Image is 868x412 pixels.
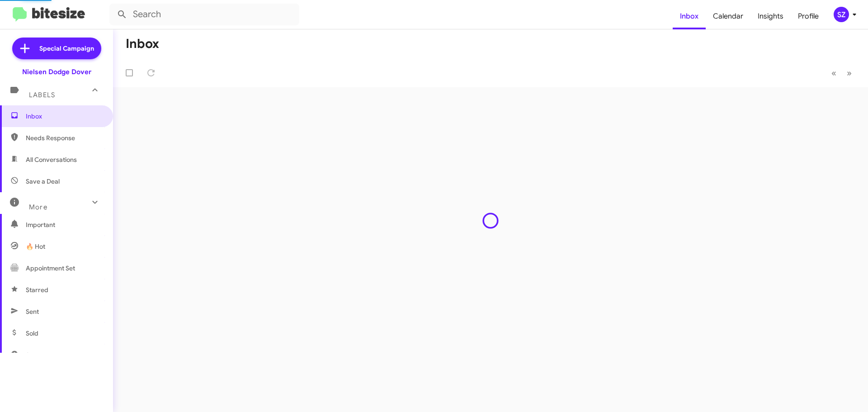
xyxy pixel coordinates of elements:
span: 🔥 Hot [26,242,45,251]
span: Labels [29,91,55,99]
span: « [831,67,836,79]
span: Sent [26,307,39,316]
span: All Conversations [26,155,77,164]
span: More [29,203,47,211]
span: Starred [26,285,48,294]
span: Sold [26,329,38,338]
span: Appointment Set [26,264,75,273]
input: Search [109,4,299,25]
button: Previous [826,64,842,82]
a: Special Campaign [12,38,101,59]
a: Profile [791,3,826,29]
button: SZ [826,7,858,22]
button: Next [841,64,857,82]
a: Insights [750,3,791,29]
span: Inbox [26,112,103,121]
span: Save a Deal [26,177,60,186]
h1: Inbox [126,37,159,51]
span: Important [26,220,103,229]
a: Inbox [673,3,706,29]
div: SZ [834,7,849,22]
span: » [847,67,852,79]
nav: Page navigation example [826,64,857,82]
span: Sold Responded [26,350,74,360]
span: Special Campaign [39,44,94,53]
a: Calendar [706,3,750,29]
div: Nielsen Dodge Dover [22,67,91,76]
span: Needs Response [26,133,103,142]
